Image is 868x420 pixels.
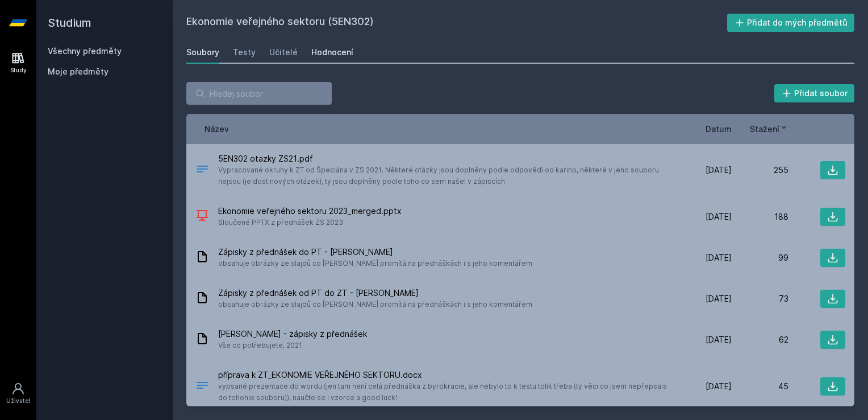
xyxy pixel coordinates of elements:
[218,217,402,228] span: Sloučené PPTX z přednášek ZS 2023
[218,340,367,351] span: Vše co potřebujete, 2021
[186,14,727,32] h2: Ekonomie veřejného sektoru (5EN302)
[218,153,670,164] span: 5EN302 otazky ZS21.pdf
[218,258,532,269] span: obsahuje obrázky ze slajdů co [PERSON_NAME] promítá na přednáškách i s jeho komentářem
[218,246,532,258] span: Zápisky z přednášek do PT - [PERSON_NAME]
[186,82,332,105] input: Hledej soubor
[218,299,532,310] span: obsahuje obrázky ze slajdů co [PERSON_NAME] promítá na přednáškách i s jeho komentářem
[218,381,670,403] span: vypsané prezentace do wordu (jen tam není celá přednáška z byrokracie, ale nebylo to k testu toli...
[706,211,732,223] span: [DATE]
[774,84,855,102] button: Přidat soubor
[10,66,27,75] div: Study
[205,123,229,135] button: Název
[706,252,732,263] span: [DATE]
[732,211,788,223] div: 188
[732,164,788,176] div: 255
[269,47,298,58] div: Učitelé
[732,252,788,263] div: 99
[311,47,353,58] div: Hodnocení
[732,381,788,392] div: 45
[727,14,855,32] button: Přidat do mých předmětů
[233,47,256,58] div: Testy
[218,164,670,187] span: Vypracované okruhy k ZT od Špeciána v ZS 2021. Některé otázky jsou doplněny podle odpovědí od kar...
[706,123,732,135] button: Datum
[706,293,732,304] span: [DATE]
[706,381,732,392] span: [DATE]
[186,47,219,58] div: Soubory
[311,41,353,64] a: Hodnocení
[218,328,367,340] span: [PERSON_NAME] - zápisky z přednášek
[218,205,402,217] span: Ekonomie veřejného sektoru 2023_merged.pptx
[2,376,34,411] a: Uživatel
[706,164,732,176] span: [DATE]
[195,378,209,395] div: DOCX
[218,369,670,381] span: příprava k ZT_EKONOMIE VEŘEJNÉHO SEKTORU.docx
[186,41,219,64] a: Soubory
[218,287,532,299] span: Zápisky z přednášek od PT do ZT - [PERSON_NAME]
[732,293,788,304] div: 73
[750,123,788,135] button: Stažení
[6,397,30,405] div: Uživatel
[48,46,122,56] a: Všechny předměty
[195,209,209,225] div: PPTX
[195,162,209,179] div: PDF
[732,334,788,345] div: 62
[750,123,779,135] span: Stažení
[233,41,256,64] a: Testy
[706,334,732,345] span: [DATE]
[48,66,108,77] span: Moje předměty
[269,41,298,64] a: Učitelé
[2,46,34,80] a: Study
